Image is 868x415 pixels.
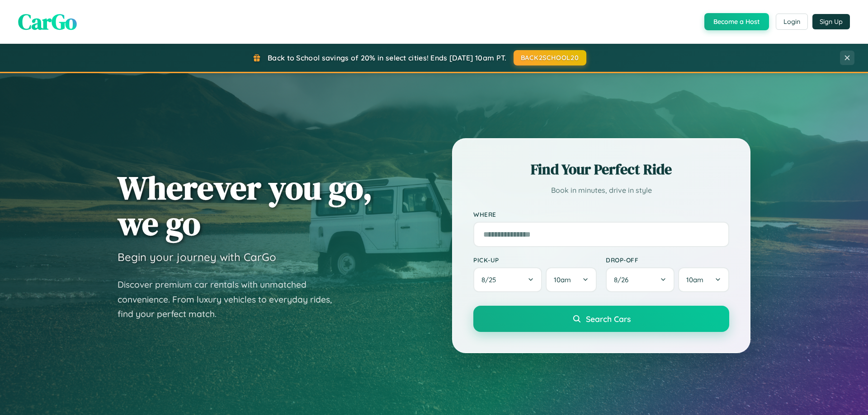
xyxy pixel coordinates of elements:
button: Sign Up [812,14,850,29]
span: 8 / 25 [481,275,500,284]
button: 10am [546,267,597,292]
span: CarGo [18,7,77,37]
span: Search Cars [586,314,631,324]
button: Login [776,14,808,30]
h2: Find Your Perfect Ride [473,159,729,179]
label: Drop-off [606,256,729,264]
button: 8/26 [606,267,675,292]
button: Search Cars [473,306,729,332]
h3: Begin your journey with CarGo [118,250,276,264]
p: Discover premium car rentals with unmatched convenience. From luxury vehicles to everyday rides, ... [118,277,344,322]
span: 8 / 26 [614,275,633,284]
button: 10am [678,267,729,292]
label: Where [473,210,729,218]
h1: Wherever you go, we go [118,170,373,241]
span: 10am [554,275,571,284]
button: BACK2SCHOOL20 [514,50,586,65]
button: 8/25 [473,267,542,292]
p: Book in minutes, drive in style [473,184,729,197]
span: 10am [686,275,703,284]
button: Become a Host [704,13,769,30]
label: Pick-up [473,256,597,264]
span: Back to School savings of 20% in select cities! Ends [DATE] 10am PT. [268,53,506,62]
